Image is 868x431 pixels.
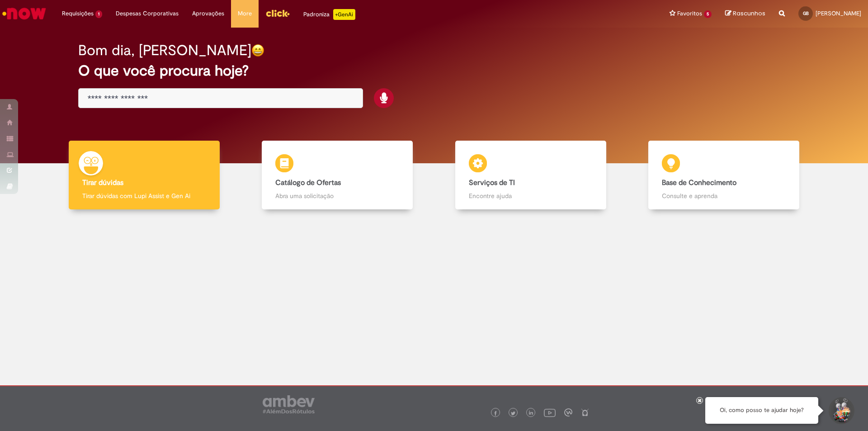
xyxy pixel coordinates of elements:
[82,178,123,187] b: Tirar dúvidas
[816,9,861,17] span: [PERSON_NAME]
[82,191,206,200] p: Tirar dúvidas com Lupi Assist e Gen Ai
[529,411,533,416] img: logo_footer_linkedin.png
[303,9,355,20] div: Padroniza
[581,408,589,417] img: logo_footer_naosei.png
[95,10,102,18] span: 1
[511,411,515,416] img: logo_footer_twitter.png
[238,9,252,18] span: More
[469,191,593,200] p: Encontre ajuda
[251,44,264,57] img: happy-face.png
[733,9,765,18] span: Rascunhos
[725,9,765,18] a: Rascunhos
[677,9,702,18] span: Favoritos
[434,141,627,210] a: Serviços de TI Encontre ajuda
[827,397,854,424] button: Iniciar Conversa de Suporte
[704,10,712,18] span: 5
[78,43,251,58] h2: Bom dia, [PERSON_NAME]
[265,6,290,20] img: click_logo_yellow_360x200.png
[564,408,572,417] img: logo_footer_workplace.png
[1,5,47,23] img: ServiceNow
[333,9,355,20] p: +GenAi
[544,407,556,418] img: logo_footer_youtube.png
[62,9,94,18] span: Requisições
[47,141,241,210] a: Tirar dúvidas Tirar dúvidas com Lupi Assist e Gen Ai
[263,395,315,413] img: logo_footer_ambev_rotulo_gray.png
[493,411,498,416] img: logo_footer_facebook.png
[662,191,786,200] p: Consulte e aprenda
[275,178,341,187] b: Catálogo de Ofertas
[192,9,224,18] span: Aprovações
[469,178,515,187] b: Serviços de TI
[662,178,736,187] b: Base de Conhecimento
[803,10,809,16] span: GB
[705,397,818,424] div: Oi, como posso te ajudar hoje?
[241,141,434,210] a: Catálogo de Ofertas Abra uma solicitação
[275,191,399,200] p: Abra uma solicitação
[116,9,179,18] span: Despesas Corporativas
[78,63,790,79] h2: O que você procura hoje?
[627,141,821,210] a: Base de Conhecimento Consulte e aprenda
